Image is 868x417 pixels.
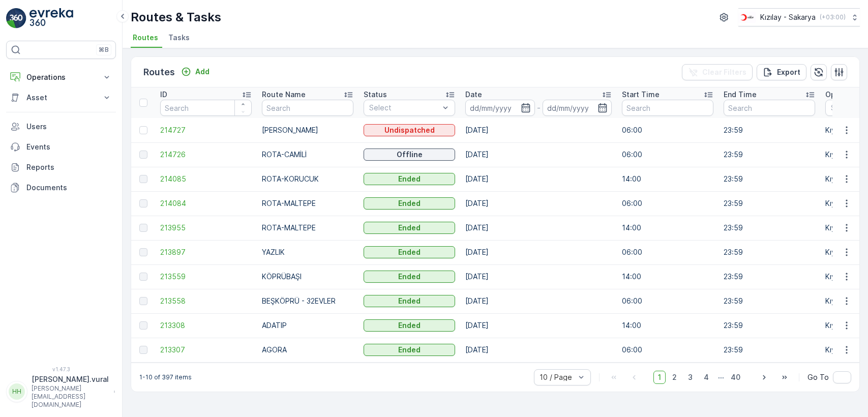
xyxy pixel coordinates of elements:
span: v 1.47.3 [6,366,116,372]
span: Go To [807,372,829,382]
td: 23:59 [719,289,820,313]
td: 14:00 [617,167,719,191]
button: Operations [6,67,116,87]
span: 1 [653,371,666,384]
p: ⌘B [99,46,109,54]
span: Routes [133,33,158,43]
button: Ended [364,295,455,307]
input: Search [622,100,713,116]
td: [DATE] [460,167,617,191]
a: 213307 [160,345,252,355]
td: 14:00 [617,313,719,338]
td: 23:59 [719,142,820,167]
a: Reports [6,157,116,177]
td: 23:59 [719,313,820,338]
input: dd/mm/yyyy [543,100,612,116]
p: Start Time [622,90,660,100]
td: 06:00 [617,338,719,362]
a: Events [6,137,116,157]
p: ( +03:00 ) [820,13,846,21]
span: 213897 [160,247,252,257]
p: Ended [398,174,421,184]
input: dd/mm/yyyy [465,100,535,116]
button: Ended [364,197,455,210]
button: Ended [364,319,455,332]
a: 214085 [160,174,252,184]
p: Ended [398,296,421,306]
div: Toggle Row Selected [139,346,147,354]
a: 214726 [160,150,252,160]
p: Ended [398,223,421,233]
button: Ended [364,222,455,234]
td: 14:00 [617,264,719,289]
p: Operation [825,90,860,100]
a: 213308 [160,320,252,331]
a: Users [6,116,116,137]
p: 1-10 of 397 items [139,373,192,381]
td: KÖPRÜBAŞI [257,264,358,289]
p: Asset [26,93,96,103]
a: Documents [6,177,116,198]
div: Toggle Row Selected [139,321,147,330]
p: Routes [143,65,175,79]
a: 214727 [160,125,252,135]
td: [DATE] [460,142,617,167]
p: Undispatched [384,125,435,135]
input: Search [262,100,353,116]
td: [DATE] [460,118,617,142]
a: 213559 [160,272,252,282]
span: 4 [699,371,713,384]
span: 2 [668,371,681,384]
button: Export [757,64,806,80]
span: 3 [683,371,697,384]
p: Routes & Tasks [131,9,221,25]
input: Search [724,100,815,116]
img: logo [6,8,26,28]
div: Toggle Row Selected [139,175,147,183]
button: Ended [364,173,455,185]
p: Route Name [262,90,306,100]
p: Add [195,67,209,77]
td: [DATE] [460,264,617,289]
p: Select [369,103,439,113]
button: HH[PERSON_NAME].vural[PERSON_NAME][EMAIL_ADDRESS][DOMAIN_NAME] [6,374,116,409]
a: 214084 [160,198,252,208]
div: Toggle Row Selected [139,199,147,207]
td: [PERSON_NAME] [257,118,358,142]
p: Export [777,67,800,77]
p: Documents [26,183,112,193]
p: Ended [398,198,421,208]
td: ROTA-KORUCUK [257,167,358,191]
p: Clear Filters [702,67,746,77]
td: AGORA [257,338,358,362]
div: Toggle Row Selected [139,151,147,159]
p: [PERSON_NAME].vural [32,374,109,384]
td: 06:00 [617,289,719,313]
div: Toggle Row Selected [139,273,147,281]
p: - [537,102,541,114]
span: Tasks [168,33,190,43]
td: BEŞKÖPRÜ - 32EVLER [257,289,358,313]
button: Undispatched [364,124,455,136]
td: 14:00 [617,216,719,240]
p: Ended [398,345,421,355]
button: Clear Filters [682,64,753,80]
p: [PERSON_NAME][EMAIL_ADDRESS][DOMAIN_NAME] [32,384,109,409]
td: [DATE] [460,240,617,264]
td: ROTA-CAMİLİ [257,142,358,167]
img: logo_light-DOdMpM7g.png [29,8,73,28]
span: 40 [726,371,745,384]
td: 06:00 [617,142,719,167]
td: [DATE] [460,216,617,240]
td: [DATE] [460,313,617,338]
p: Kızılay - Sakarya [760,12,816,22]
td: 23:59 [719,191,820,216]
div: Toggle Row Selected [139,126,147,134]
img: k%C4%B1z%C4%B1lay_DTAvauz.png [738,12,756,23]
button: Offline [364,148,455,161]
